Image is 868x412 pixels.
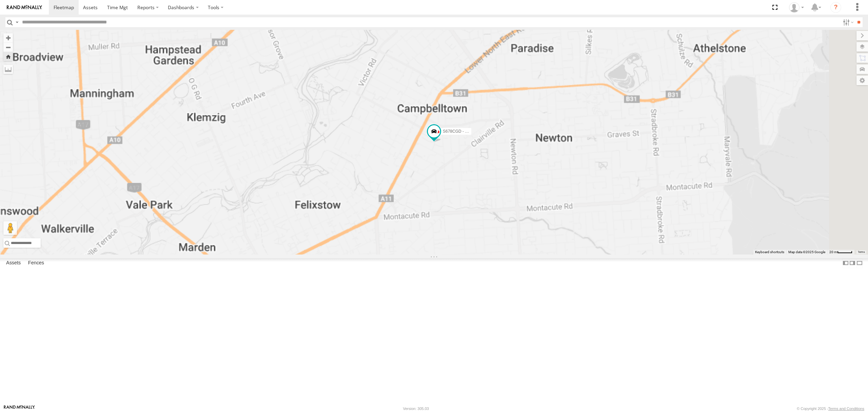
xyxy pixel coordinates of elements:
[856,76,868,85] label: Map Settings
[14,17,20,27] label: Search Query
[828,407,864,411] a: Terms and Conditions
[7,5,42,10] img: rand-logo.svg
[3,42,13,52] button: Zoom out
[3,258,24,268] label: Assets
[755,250,784,255] button: Keyboard shortcuts
[25,258,47,268] label: Fences
[3,52,13,61] button: Zoom Home
[827,250,854,255] button: Map Scale: 20 m per 41 pixels
[829,250,837,254] span: 20 m
[3,33,13,42] button: Zoom in
[403,407,429,411] div: Version: 305.03
[849,258,856,268] label: Dock Summary Table to the Right
[787,2,806,13] div: Peter Lu
[4,405,35,412] a: Visit our Website
[443,129,495,134] span: S678CGD - Fridge It Sprinter
[830,2,841,13] i: ?
[3,221,17,235] button: Drag Pegman onto the map to open Street View
[797,407,864,411] div: © Copyright 2025 -
[856,258,863,268] label: Hide Summary Table
[842,258,849,268] label: Dock Summary Table to the Left
[840,17,855,27] label: Search Filter Options
[3,64,13,74] label: Measure
[858,251,865,254] a: Terms
[788,250,825,254] span: Map data ©2025 Google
